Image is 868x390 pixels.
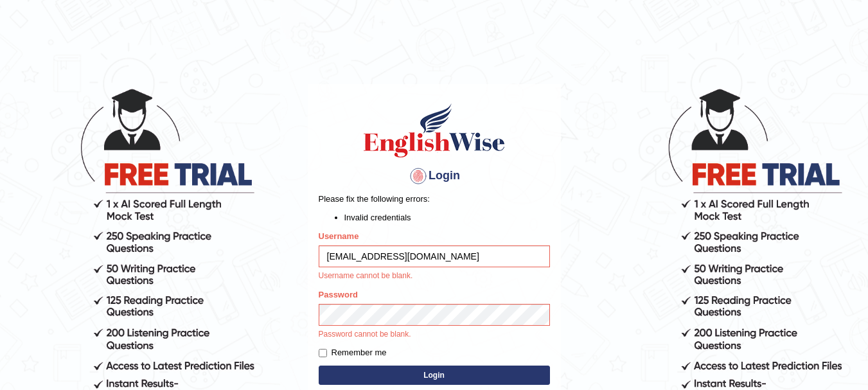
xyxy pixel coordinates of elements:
[319,366,550,385] button: Login
[319,270,550,282] p: Username cannot be blank.
[361,102,508,159] img: Logo of English Wise sign in for intelligent practice with AI
[319,346,387,359] label: Remember me
[319,166,550,186] h4: Login
[319,230,359,242] label: Username
[344,211,550,224] li: Invalid credentials
[319,288,358,301] label: Password
[319,193,550,205] p: Please fix the following errors:
[319,329,550,341] p: Password cannot be blank.
[319,349,327,357] input: Remember me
